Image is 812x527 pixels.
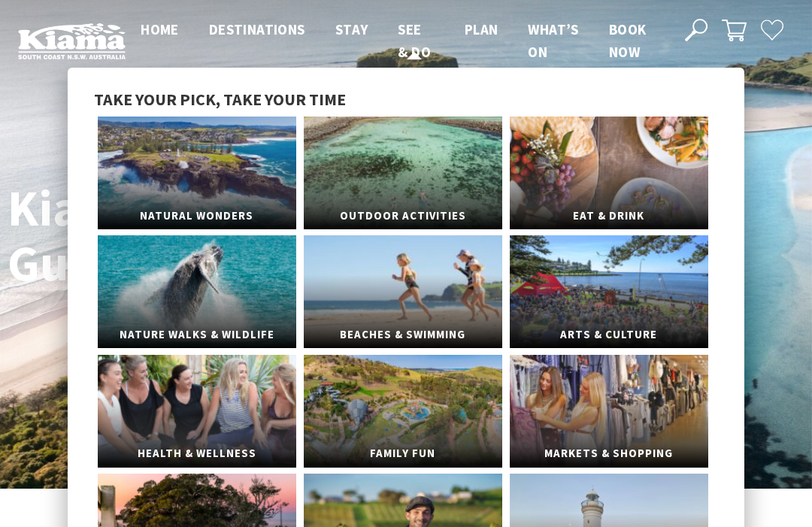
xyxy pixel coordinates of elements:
[335,20,368,38] span: Stay
[8,180,432,291] h1: Kiama Area Visitor Guide
[98,202,296,230] span: Natural Wonders
[465,20,498,38] span: Plan
[510,202,708,230] span: Eat & Drink
[209,20,305,38] span: Destinations
[528,20,578,61] span: What’s On
[141,20,179,38] span: Home
[510,440,708,468] span: Markets & Shopping
[18,23,126,59] img: Kiama Logo
[98,321,296,349] span: Nature Walks & Wildlife
[304,440,502,468] span: Family Fun
[304,321,502,349] span: Beaches & Swimming
[609,20,647,61] span: Book now
[510,321,708,349] span: Arts & Culture
[126,18,668,64] nav: Main Menu
[98,440,296,468] span: Health & Wellness
[304,202,502,230] span: Outdoor Activities
[94,89,346,110] span: Take your pick, take your time
[398,20,431,61] span: See & Do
